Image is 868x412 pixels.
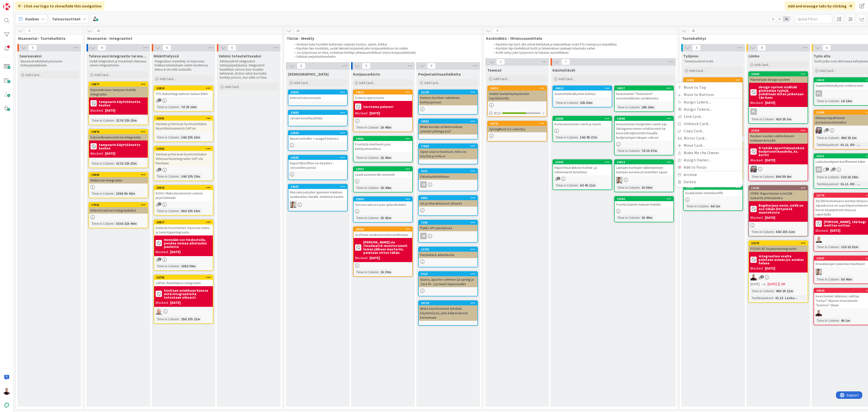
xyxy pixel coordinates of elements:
[154,185,213,201] div: 20918KOAS: Maksatusaineisto uuteen järjestelmään
[816,127,822,134] img: TK
[115,118,138,123] div: 217d 22h 23m
[759,85,806,99] b: design-system sisältää globaaleja tyylejä, pohditaan miten jatketaan tän kans
[615,160,673,164] div: 24014
[553,86,612,97] div: 24013Suunnittelunäkymän kehitys
[419,272,477,287] div: 9725Guava, apache common (ja spring ja Java 9+...) ja muut riippuvuudet
[774,116,775,122] span: :
[419,90,477,105] div: 21135Kennon korttien valuminen kehitysjonoon
[684,59,742,63] p: Toteutusvalmiit kortit.
[91,83,148,86] div: 19877
[419,301,477,305] div: 20718
[749,76,808,83] div: Päivitetään design-system
[10,1,23,7] span: Support
[675,149,742,157] a: Make Me the Owner
[354,94,412,101] div: Criteria-queryt pois
[419,181,477,188] div: JK
[675,113,742,120] a: Link Card...
[353,72,380,77] span: Korjausarkisto
[553,116,612,127] div: 23680Korkoennusteen vienti ja tuonti
[616,177,623,183] img: TN
[288,131,347,135] div: 23959
[554,135,578,140] div: Time in Column
[754,62,770,67] span: Add Card...
[615,86,673,101] div: 24017Investoinnin "Tunnisteet" investointilistan sarakkeeksi
[291,111,347,114] div: 23955
[826,128,829,132] span: 11
[294,28,302,34] span: 19
[640,104,640,110] span: :
[419,247,477,258] div: 15702Pandiahack aiheideoita
[354,197,412,201] div: 23953
[675,135,742,142] a: Mirror Card...
[488,86,547,101] div: 15614Uuden tuotantoympäristön käyttöönotto
[163,45,171,51] span: 6
[354,197,412,208] div: 23953Service-unicorn pois (placeholder)
[154,91,213,97] div: TYS laskuintegraatioon laskun linkit
[354,137,412,141] div: 23951
[292,55,477,59] li: Valitaan perjantairituaaliaihe
[419,233,477,239] div: JK
[288,90,347,101] div: 23954Interest-unicorn pois
[487,68,502,73] span: Teemat
[359,81,375,85] span: Add Card...
[288,184,347,189] div: 24037
[105,108,115,113] div: [DATE]
[555,87,612,90] div: 24013
[750,100,763,105] div: Blocked:
[616,104,640,110] div: Time in Column
[689,68,705,73] span: Add Card...
[297,63,305,69] span: 5
[561,59,570,65] span: 7
[180,135,201,140] div: 14d 23h 22m
[90,59,147,68] p: Uudet integraatiot ja muutokset olemassa oleviin integraatioihin.
[28,45,37,51] span: 0
[749,166,808,172] div: TK
[640,104,655,110] div: 20h 20m
[154,275,213,286] div: 22755LAPHA: Remittance integraatio
[615,197,673,208] div: 23950Frontin kääntö mukaan buildiin
[89,87,148,97] div: Espoonkruunu tampuuri-kohde-integraatio
[689,28,697,34] span: 20
[816,90,822,97] div: PL
[617,117,673,120] div: 23868
[154,146,213,151] div: 23382
[749,186,808,190] div: 13158
[355,111,368,116] div: Blocked:
[89,82,148,97] div: 19877Espoonkruunu tampuuri-kohde-integraatio
[424,81,440,85] span: Add Card...
[488,121,547,132] div: 10776SpringBoot 3.1+ päivitys
[292,51,477,55] li: Jos työjonossa on tilaa, nostetaan kortteja yhteissuunnitteluun (myös korjausarkistosta)
[578,135,579,140] span: :
[686,78,742,82] div: 21682
[91,118,114,123] div: Time in Column
[816,135,839,140] div: Time in Column
[419,144,477,148] div: 17855
[19,53,42,58] span: Seuraavaksi
[15,1,104,10] div: Click our logo to show/hide this navigation
[288,90,347,94] div: 23954
[486,36,671,41] span: Keskiviikko - Yhteissuunnittelu
[354,167,412,171] div: 23952
[488,121,547,126] div: 10776
[18,36,77,41] span: Maanantai - Tuotehallinta
[684,185,742,196] div: 23805Asiakkaiden minimikonffit
[89,130,148,140] div: 19876Espoonkruunu notices-integraatio
[91,130,148,134] div: 19876
[822,45,831,51] span: 6
[749,128,808,144] div: 21918Kesken vuoden valmistuneen kohteen €/m2/kk
[750,108,757,115] div: PL
[291,91,347,94] div: 23954
[288,72,329,77] span: Muistilista
[419,247,477,252] div: 15702
[838,142,839,147] span: :
[749,186,808,201] div: 13158SPIKE: Raportoinnin e/m2/kk -laskenta yhtenäiseksi
[292,46,477,50] li: Käydään läpi muistilista, uudet tekniset korjaukset joko korjausarkistoon tai roskiin
[558,77,574,81] span: Add Card...
[553,121,612,127] div: Korkoennusteen vienti ja tuonti
[750,274,757,280] img: AA
[288,155,347,160] div: 24035
[378,125,379,130] span: :
[154,53,179,58] span: Määrittelyssä
[675,106,742,113] a: Assign Tokens...
[491,46,672,50] li: Käydään läpi käsiteltävät kortit ja tarkennetaan speksejä toteutusta varten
